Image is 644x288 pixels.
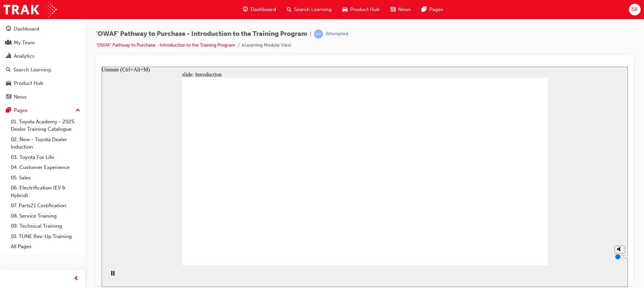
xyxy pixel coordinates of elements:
div: Search Learning [13,66,51,74]
span: | [310,30,311,38]
a: 03. Toyota For Life [8,152,83,163]
span: search-icon [6,67,11,73]
span: learningRecordVerb_ATTEMPT-icon [314,30,323,39]
img: Trak [3,2,57,17]
a: 'OWAF' Pathway to Purchase - Introduction to the Training Program [96,42,235,48]
div: Attempted [326,31,348,37]
span: chart-icon [6,53,11,59]
button: Pages [3,104,83,117]
div: My Team [14,39,35,47]
a: 02. New - Toyota Dealer Induction [8,134,83,152]
a: 05. Sales [8,173,83,183]
span: 'OWAF' Pathway to Purchase - Introduction to the Training Program [96,30,307,38]
a: pages-iconPages [416,3,448,16]
a: 06. Electrification (EV & Hybrid) [8,183,83,200]
div: Pages [14,107,28,114]
span: Search Learning [294,6,332,13]
span: search-icon [287,5,291,14]
span: pages-icon [422,5,427,14]
span: news-icon [6,94,11,100]
div: playback controls [3,198,15,220]
div: News [14,93,26,101]
span: prev-icon [74,275,79,283]
span: news-icon [390,5,395,14]
span: Product Hub [350,6,380,13]
div: Analytics [14,52,35,60]
a: 07. Parts21 Certification [8,200,83,211]
a: Search Learning [3,64,83,76]
a: 04. Customer Experience [8,162,83,173]
a: Product Hub [3,77,83,90]
a: car-iconProduct Hub [337,3,385,16]
span: Pages [429,6,443,13]
span: up-icon [75,106,80,115]
span: Dashboard [251,6,276,13]
a: My Team [3,37,83,49]
button: SR [629,4,641,15]
a: 10. TUNE Rev-Up Training [8,231,83,242]
span: car-icon [6,80,11,87]
div: Dashboard [14,25,39,33]
a: 08. Service Training [8,211,83,221]
li: eLearning Module View [242,42,291,49]
a: News [3,91,83,103]
div: misc controls [509,198,523,220]
a: Dashboard [3,23,83,35]
div: Product Hub [14,79,43,87]
a: news-iconNews [385,3,416,16]
a: All Pages [8,241,83,252]
span: people-icon [6,40,11,46]
span: guage-icon [243,5,248,14]
button: DashboardMy TeamAnalyticsSearch LearningProduct HubNews [3,21,83,104]
a: search-iconSearch Learning [281,3,337,16]
a: 09. Technical Training [8,221,83,231]
span: News [398,6,411,13]
a: Analytics [3,50,83,62]
span: SR [632,6,638,13]
a: 01. Toyota Academy - 2025 Dealer Training Catalogue [8,117,83,134]
span: pages-icon [6,108,11,114]
a: guage-iconDashboard [237,3,281,16]
span: guage-icon [6,26,11,32]
button: Pause (Ctrl+Alt+P) [3,204,15,215]
span: car-icon [342,5,347,14]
